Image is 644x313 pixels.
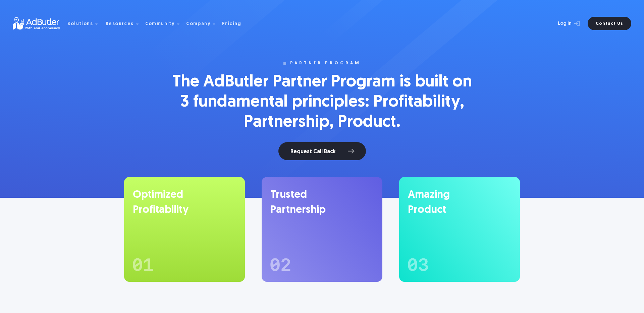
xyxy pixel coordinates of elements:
[588,17,631,30] a: Contact Us
[145,22,175,26] div: Community
[133,188,236,218] div: Optimized Profitability
[222,22,241,26] div: Pricing
[222,20,247,26] a: Pricing
[290,61,361,66] div: Partner Program
[540,17,584,30] a: Log In
[106,13,144,34] div: Resources
[67,13,103,34] div: Solutions
[270,188,374,218] div: Trusted Partnership
[278,142,366,160] a: Request Call Back
[106,22,134,26] div: Resources
[67,22,93,26] div: Solutions
[186,22,211,26] div: Company
[171,72,473,133] h1: The AdButler Partner Program is built on 3 fundamental principles: Profitability, Partnership, Pr...
[145,13,185,34] div: Community
[408,188,511,218] div: Amazing Product
[186,13,221,34] div: Company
